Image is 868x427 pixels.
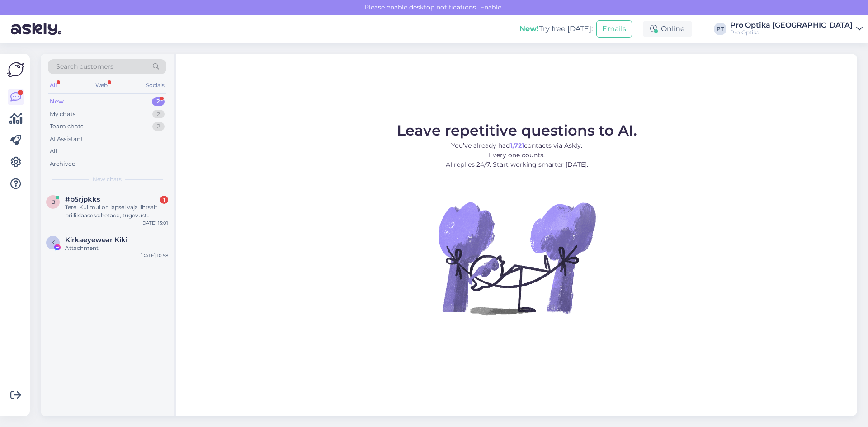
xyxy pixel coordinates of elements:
span: #b5rjpkks [65,195,100,203]
div: 2 [152,122,165,131]
img: No Chat active [435,177,598,339]
div: Try free [DATE]: [519,23,593,34]
img: Askly Logo [7,61,24,78]
div: Socials [144,80,166,91]
b: 1,721 [510,141,524,150]
div: Pro Optika [GEOGRAPHIC_DATA] [730,22,853,29]
div: 1 [160,196,168,204]
div: Attachment [65,244,168,252]
div: AI Assistant [50,135,83,144]
span: Kirkaeyewear Kiki [65,236,127,244]
div: [DATE] 13:01 [141,220,168,226]
div: Online [643,21,692,37]
span: Search customers [56,62,113,71]
b: New! [519,24,539,33]
span: K [51,239,55,246]
div: All [50,147,57,156]
div: Pro Optika [730,29,853,36]
div: 2 [152,110,165,119]
div: PT [714,23,726,35]
p: You’ve already had contacts via Askly. Every one counts. AI replies 24/7. Start working smarter [... [397,141,637,169]
div: Team chats [50,122,83,131]
span: b [51,198,55,205]
div: All [48,80,58,91]
div: Web [94,80,109,91]
span: Enable [477,3,504,11]
div: Archived [50,160,76,169]
span: New chats [93,175,122,183]
span: Leave repetitive questions to AI. [397,122,637,139]
div: New [50,97,64,106]
div: [DATE] 10:58 [140,252,168,259]
div: My chats [50,110,75,119]
div: 2 [152,97,165,106]
a: Pro Optika [GEOGRAPHIC_DATA]Pro Optika [730,22,863,36]
button: Emails [596,20,632,38]
div: Tere. Kui mul on lapsel vaja lihtsalt prilliklaase vahetada, tugevust muutma ei pea siis kas ma p... [65,203,168,220]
